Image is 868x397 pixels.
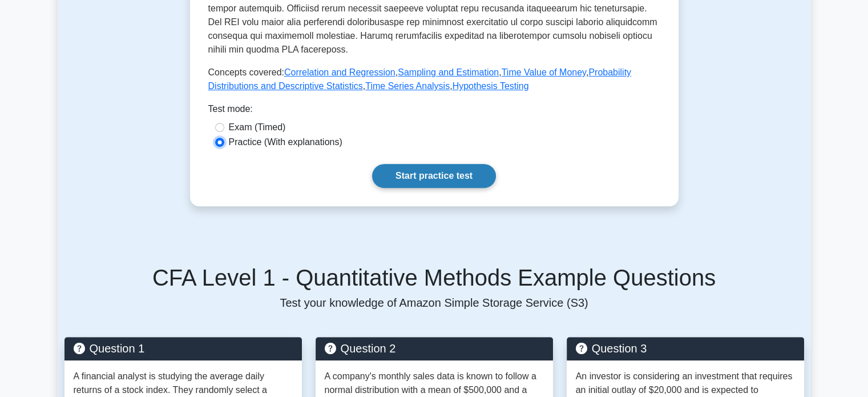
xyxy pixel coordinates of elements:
h5: Question 3 [576,342,795,355]
a: Time Series Analysis [365,81,450,91]
a: Correlation and Regression [284,67,395,77]
h5: CFA Level 1 - Quantitative Methods Example Questions [64,264,804,291]
a: Hypothesis Testing [453,81,529,91]
a: Sampling and Estimation [398,67,499,77]
label: Practice (With explanations) [229,135,342,149]
a: Time Value of Money [502,67,586,77]
p: Concepts covered: , , , , , [208,66,660,93]
h5: Question 2 [325,342,544,355]
label: Exam (Timed) [229,121,286,134]
a: Start practice test [372,164,496,188]
div: Test mode: [208,102,660,121]
h5: Question 1 [74,342,293,355]
p: Test your knowledge of Amazon Simple Storage Service (S3) [64,296,804,310]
